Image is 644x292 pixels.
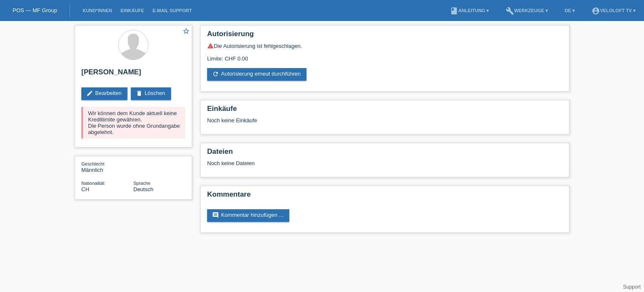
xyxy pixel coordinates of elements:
div: Wir können dem Kunde aktuell keine Kreditlimite gewähren. Die Person wurde ohne Grundangabe abgel... [81,107,185,139]
i: delete [136,90,143,97]
h2: Dateien [207,147,563,160]
a: POS — MF Group [13,7,57,13]
h2: Autorisierung [207,30,563,42]
a: refreshAutorisierung erneut durchführen [207,68,306,81]
h2: [PERSON_NAME] [81,68,185,81]
a: editBearbeiten [81,87,127,100]
a: E-Mail Support [148,8,196,13]
div: Die Autorisierung ist fehlgeschlagen. [207,42,563,49]
i: comment [212,212,219,218]
span: Geschlecht [81,161,104,166]
span: Sprache [133,181,151,186]
i: refresh [212,71,219,77]
i: warning [207,42,214,49]
a: deleteLöschen [131,87,171,100]
a: buildWerkzeuge ▾ [501,8,552,13]
a: Einkäufe [116,8,148,13]
a: Kund*innen [78,8,116,13]
i: edit [86,90,93,97]
h2: Kommentare [207,190,563,203]
span: Deutsch [133,186,153,192]
div: Limite: CHF 0.00 [207,49,563,62]
div: Noch keine Einkäufe [207,117,563,130]
a: bookAnleitung ▾ [446,8,493,13]
span: Nationalität [81,181,104,186]
span: Schweiz [81,186,89,192]
a: commentKommentar hinzufügen ... [207,209,289,222]
a: Support [623,284,641,290]
i: star_border [182,27,190,35]
a: star_border [182,27,190,36]
a: DE ▾ [561,8,579,13]
div: Männlich [81,160,133,173]
a: account_circleVeloLoft TV ▾ [587,8,640,13]
i: book [450,7,458,15]
i: account_circle [592,7,600,15]
i: build [506,7,514,15]
div: Noch keine Dateien [207,160,463,166]
h2: Einkäufe [207,105,563,117]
